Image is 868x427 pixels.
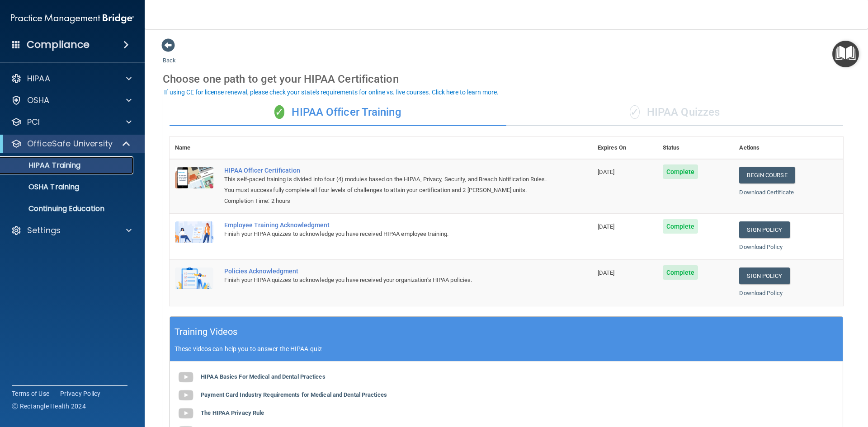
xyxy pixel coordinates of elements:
a: Settings [11,225,132,236]
span: Ⓒ Rectangle Health 2024 [12,402,86,411]
th: Name [170,137,219,159]
a: HIPAA Officer Certification [224,167,547,174]
a: HIPAA [11,73,132,84]
span: [DATE] [598,169,615,175]
span: [DATE] [598,269,615,276]
p: OSHA [27,95,50,106]
div: This self-paced training is divided into four (4) modules based on the HIPAA, Privacy, Security, ... [224,174,547,196]
h4: Compliance [27,38,90,51]
span: ✓ [274,105,284,119]
h5: Training Videos [175,324,238,340]
div: Policies Acknowledgment [224,267,547,275]
button: If using CE for license renewal, please check your state's requirements for online vs. live cours... [163,88,500,97]
img: PMB logo [11,9,134,28]
div: Completion Time: 2 hours [224,196,547,206]
div: Choose one path to get your HIPAA Certification [163,66,850,92]
a: Download Policy [739,290,783,296]
th: Actions [734,137,843,159]
span: ✓ [630,105,640,119]
button: Open Resource Center [832,41,859,67]
a: PCI [11,117,132,127]
b: Payment Card Industry Requirements for Medical and Dental Practices [201,391,387,398]
span: Complete [663,265,698,280]
div: Finish your HIPAA quizzes to acknowledge you have received HIPAA employee training. [224,229,547,239]
div: HIPAA Quizzes [506,99,843,126]
img: gray_youtube_icon.38fcd6cc.png [177,368,195,386]
a: Download Certificate [739,189,794,196]
a: Download Policy [739,244,783,250]
a: OfficeSafe University [11,138,131,149]
p: PCI [27,117,40,127]
p: HIPAA [27,73,50,84]
p: OfficeSafe University [27,138,113,149]
a: Begin Course [739,167,794,183]
p: HIPAA Training [6,161,80,170]
b: The HIPAA Privacy Rule [201,409,264,416]
a: Sign Policy [739,267,789,284]
p: Continuing Education [6,204,129,213]
span: Complete [663,219,698,234]
span: [DATE] [598,223,615,230]
div: Finish your HIPAA quizzes to acknowledge you have received your organization’s HIPAA policies. [224,275,547,286]
a: Sign Policy [739,221,789,238]
img: gray_youtube_icon.38fcd6cc.png [177,404,195,422]
b: HIPAA Basics For Medical and Dental Practices [201,373,325,380]
img: gray_youtube_icon.38fcd6cc.png [177,386,195,404]
p: OSHA Training [6,183,79,192]
a: Privacy Policy [60,389,101,398]
p: Settings [27,225,61,236]
div: If using CE for license renewal, please check your state's requirements for online vs. live cours... [164,89,499,95]
div: HIPAA Officer Training [170,99,506,126]
th: Expires On [592,137,657,159]
a: Back [163,46,176,64]
a: Terms of Use [12,389,49,398]
a: OSHA [11,95,132,106]
th: Status [657,137,734,159]
span: Complete [663,164,698,179]
p: These videos can help you to answer the HIPAA quiz [175,345,838,352]
div: Employee Training Acknowledgment [224,221,547,229]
